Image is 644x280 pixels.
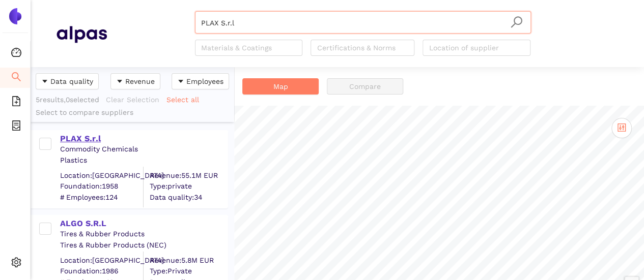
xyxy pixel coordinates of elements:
[11,68,21,88] span: search
[60,255,143,265] div: Location: [GEOGRAPHIC_DATA]
[11,44,21,64] span: dashboard
[7,8,23,24] img: Logo
[125,76,155,87] span: Revenue
[60,240,227,251] div: Tires & Rubber Products (NEC)
[60,266,143,276] span: Foundation: 1986
[150,192,227,202] span: Data quality: 34
[36,73,99,89] button: caret-downData quality
[273,81,288,92] span: Map
[36,108,229,118] div: Select to compare suppliers
[166,94,199,105] span: Select all
[116,78,123,86] span: caret-down
[166,91,206,108] button: Select all
[11,254,21,274] span: setting
[36,96,99,104] span: 5 results, 0 selected
[11,92,21,113] span: file-add
[60,144,227,154] div: Commodity Chemicals
[60,192,143,202] span: # Employees: 124
[177,78,184,86] span: caret-down
[56,21,107,47] img: Homepage
[150,266,227,276] span: Type: Private
[60,155,227,166] div: Plastics
[60,218,227,229] div: ALGO S.R.L
[11,117,21,137] span: container
[60,133,227,144] div: PLAX S.r.l
[105,91,166,108] button: Clear Selection
[60,170,143,180] div: Location: [GEOGRAPHIC_DATA]
[172,73,229,89] button: caret-downEmployees
[60,229,227,239] div: Tires & Rubber Products
[150,181,227,192] span: Type: private
[50,76,93,87] span: Data quality
[60,181,143,192] span: Foundation: 1958
[41,78,48,86] span: caret-down
[186,76,223,87] span: Employees
[510,16,523,28] span: search
[150,170,227,180] div: Revenue: 55.1M EUR
[150,255,227,265] div: Revenue: 5.8M EUR
[242,78,319,95] button: Map
[617,123,626,132] span: control
[110,73,160,89] button: caret-downRevenue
